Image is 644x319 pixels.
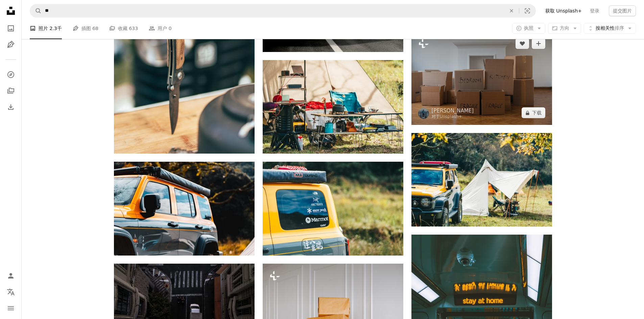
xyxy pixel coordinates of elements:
a: 探索 [4,68,18,81]
font: 排序 [615,25,624,31]
img: 搭建了一个帐篷，配有桌子和椅子 [263,60,403,154]
font: 插图 [81,26,91,31]
img: 一堆纸板箱放在硬木地板上 [411,31,552,125]
a: 收藏 633 [109,18,138,39]
a: 照片 [4,22,18,35]
button: 执照 [512,23,545,34]
font: 下载 [532,110,542,115]
button: 清除 [504,4,519,17]
a: 获取 Unsplash+ [541,5,586,16]
button: 喜欢 [516,38,529,49]
a: 收藏 [4,84,18,98]
a: 搭建了一个帐篷，配有桌子和椅子 [263,104,403,110]
a: Unsplash+ [440,114,462,119]
img: 转到 Faruk Tokluoğlu 的个人资料 [418,108,429,119]
font: 68 [92,26,98,31]
button: 视觉搜索 [519,4,535,17]
font: 登录 [590,8,599,14]
font: 633 [129,26,138,31]
button: 菜单 [4,301,18,315]
a: 桌子上的一把剪刀 [114,45,255,51]
font: 方向 [560,25,569,31]
a: 登录 [586,5,603,16]
button: 下载 [522,107,545,118]
img: 一辆黄黑色吉普车的特写 [114,162,255,255]
a: 插图 68 [73,18,98,39]
button: 添加到收藏夹 [532,38,545,49]
a: 黄色车辆尾部的特写 [263,205,403,211]
a: 下载历史记录 [4,100,18,114]
a: [PERSON_NAME] [432,107,474,114]
a: 登录 / 注册 [4,269,18,283]
font: 用户 [158,26,167,31]
a: 一辆黄黑色吉普车的特写 [114,205,255,211]
button: 搜索 Unsplash [30,4,42,17]
img: 黄色车辆尾部的特写 [263,162,403,255]
font: 收藏 [118,26,127,31]
img: 一辆卡车旁边搭起了帐篷 [411,133,552,227]
button: 方向 [548,23,581,34]
font: 提交图片 [613,8,632,14]
a: 插图 [4,38,18,51]
button: 提交图片 [609,5,636,16]
button: 语言 [4,285,18,299]
font: 获取 Unsplash+ [545,8,582,14]
a: 带有标志的建筑物 [114,307,255,313]
font: 对于 [432,114,440,119]
a: 用户 0 [149,18,171,39]
font: [PERSON_NAME] [432,108,474,114]
font: 按相关性 [596,25,615,31]
font: 执照 [524,25,533,31]
form: 在全站范围内查找视觉效果 [30,4,536,18]
button: 按相关性排序 [584,23,636,34]
a: 一辆卡车旁边搭起了帐篷 [411,177,552,183]
a: 首页 — Unsplash [4,4,18,19]
font: 0 [169,26,172,31]
a: 一堆纸板箱放在硬木地板上 [411,75,552,81]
